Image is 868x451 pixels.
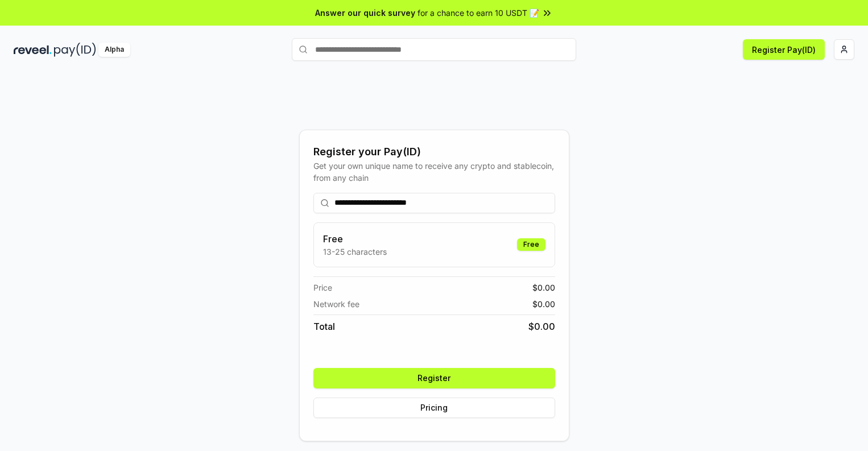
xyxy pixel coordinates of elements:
[313,282,332,293] span: Price
[313,320,335,333] span: Total
[54,43,96,57] img: pay_id
[313,160,555,184] div: Get your own unique name to receive any crypto and stablecoin, from any chain
[315,7,415,19] span: Answer our quick survey
[98,43,130,57] div: Alpha
[532,298,555,310] span: $ 0.00
[418,7,539,19] span: for a chance to earn 10 USDT 📝
[743,39,825,60] button: Register Pay(ID)
[323,246,387,258] p: 13-25 characters
[323,232,387,246] h3: Free
[528,320,555,333] span: $ 0.00
[313,298,359,310] span: Network fee
[517,238,545,251] div: Free
[532,282,555,293] span: $ 0.00
[313,144,555,160] div: Register your Pay(ID)
[14,43,52,57] img: reveel_dark
[313,368,555,388] button: Register
[313,398,555,418] button: Pricing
